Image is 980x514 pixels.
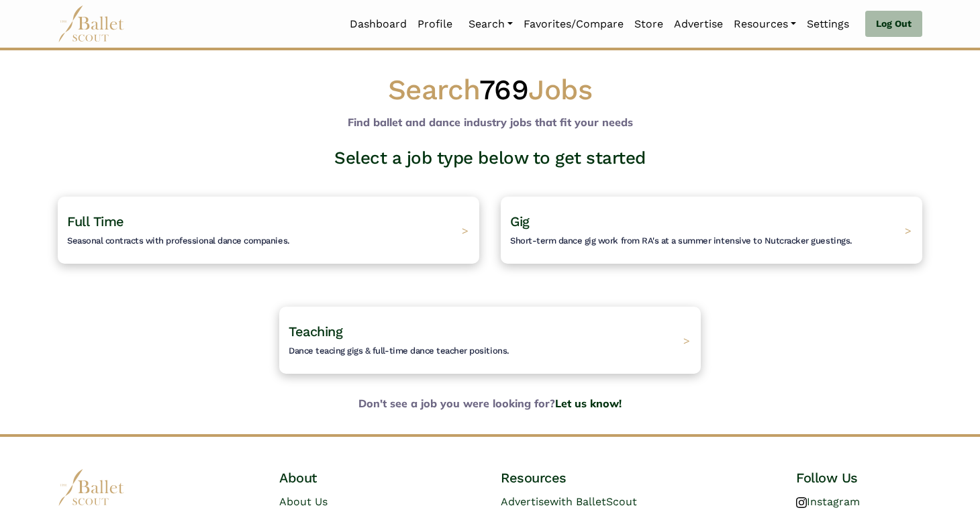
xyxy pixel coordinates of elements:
[905,223,912,237] span: >
[463,10,518,38] a: Search
[279,307,701,374] a: TeachingDance teacing gigs & full-time dance teacher positions. >
[58,197,479,264] a: Full TimeSeasonal contracts with professional dance companies. >
[479,73,529,106] span: 769
[510,213,530,229] span: Gig
[669,10,728,38] a: Advertise
[796,495,860,508] a: Instagram
[683,333,690,347] span: >
[801,10,854,38] a: Settings
[289,323,342,340] span: Teaching
[344,10,412,38] a: Dashboard
[629,10,669,38] a: Store
[518,10,629,38] a: Favorites/Compare
[58,72,922,109] h1: Search Jobs
[289,346,509,356] span: Dance teacing gigs & full-time dance teacher positions.
[47,147,933,170] h3: Select a job type below to get started
[555,397,622,410] a: Let us know!
[550,495,637,508] span: with BalletScout
[412,10,458,38] a: Profile
[510,236,852,246] span: Short-term dance gig work from RA's at a summer intensive to Nutcracker guestings.
[58,469,125,506] img: logo
[796,497,807,508] img: instagram logo
[67,213,124,229] span: Full Time
[728,10,801,38] a: Resources
[348,115,633,129] b: Find ballet and dance industry jobs that fit your needs
[47,395,933,413] b: Don't see a job you were looking for?
[501,495,637,508] a: Advertisewith BalletScout
[501,469,701,486] h4: Resources
[279,495,328,508] a: About Us
[796,469,922,486] h4: Follow Us
[501,197,922,264] a: GigShort-term dance gig work from RA's at a summer intensive to Nutcracker guestings. >
[865,11,922,38] a: Log Out
[67,236,290,246] span: Seasonal contracts with professional dance companies.
[279,469,405,486] h4: About
[462,223,469,237] span: >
